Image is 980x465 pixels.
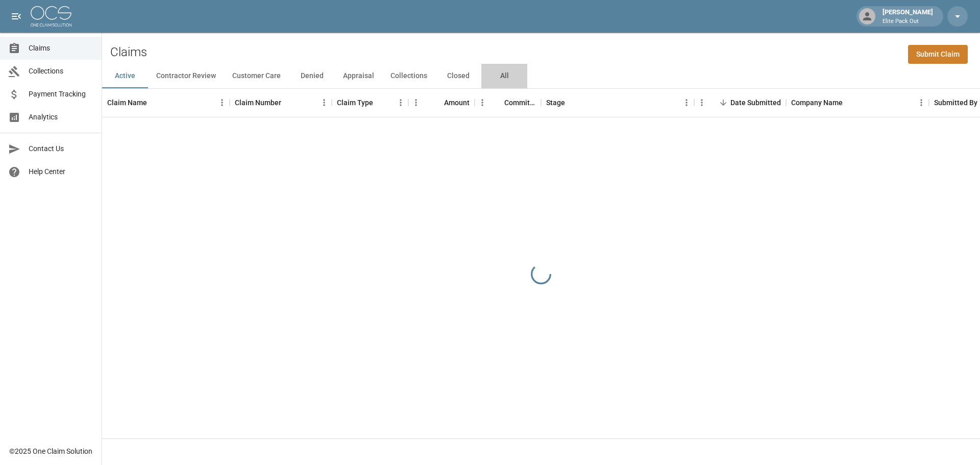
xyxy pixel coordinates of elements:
span: Contact Us [29,143,93,154]
button: Menu [316,95,332,110]
button: Menu [679,95,694,110]
button: Menu [214,95,230,110]
div: Company Name [791,88,843,117]
button: Customer Care [224,64,289,88]
button: Sort [565,95,579,110]
button: Sort [490,95,504,110]
button: All [481,64,527,88]
button: Sort [147,95,161,110]
div: © 2025 One Claim Solution [9,446,92,456]
button: Menu [694,95,709,110]
div: Amount [444,88,470,117]
button: Collections [382,64,435,88]
div: Company Name [786,88,929,117]
button: Menu [408,95,424,110]
a: Submit Claim [908,45,968,64]
span: Payment Tracking [29,89,93,100]
button: Menu [475,95,490,110]
div: Stage [541,88,694,117]
div: Claim Name [107,88,147,117]
button: Sort [281,95,296,110]
div: Claim Number [230,88,332,117]
button: Menu [393,95,408,110]
h2: Claims [110,45,147,60]
button: Sort [843,95,857,110]
span: Claims [29,43,93,54]
div: Amount [408,88,475,117]
button: Active [102,64,148,88]
div: Date Submitted [694,88,786,117]
button: Denied [289,64,335,88]
div: Committed Amount [504,88,536,117]
button: Sort [373,95,387,110]
button: Appraisal [335,64,382,88]
button: Sort [430,95,444,110]
button: Sort [716,95,730,110]
span: Analytics [29,112,93,123]
div: [PERSON_NAME] [878,7,937,26]
div: dynamic tabs [102,64,980,88]
p: Elite Pack Out [883,17,933,26]
span: Help Center [29,166,93,177]
button: open drawer [6,6,27,27]
div: Date Submitted [730,88,781,117]
div: Claim Number [235,88,281,117]
img: ocs-logo-white-transparent.png [31,6,71,27]
span: Collections [29,66,93,77]
div: Claim Type [332,88,408,117]
button: Closed [435,64,481,88]
div: Committed Amount [475,88,541,117]
button: Menu [914,95,929,110]
div: Submitted By [934,88,977,117]
div: Claim Name [102,88,230,117]
div: Stage [546,88,565,117]
div: Claim Type [337,88,373,117]
button: Contractor Review [148,64,224,88]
